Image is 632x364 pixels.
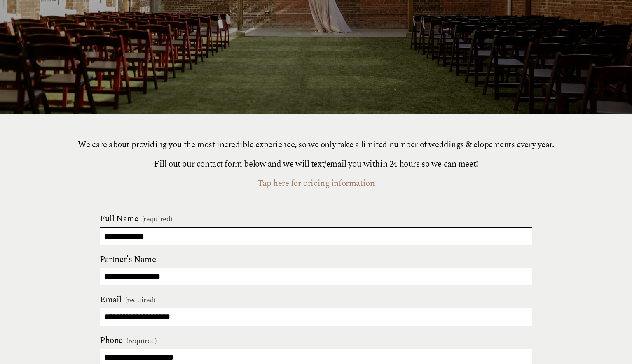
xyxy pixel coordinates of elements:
span: (required) [125,295,155,306]
span: (required) [126,337,156,345]
span: Full Name [100,213,138,225]
a: Tap here for pricing information [257,177,375,190]
span: (required) [142,214,172,225]
span: Partner's Name [100,253,156,266]
span: Email [100,294,122,306]
span: Phone [100,334,123,347]
p: Fill out our contact form below and we will text/email you within 24 hours so we can meet! [51,158,580,171]
p: We care about providing you the most incredible experience, so we only take a limited number of w... [51,139,580,151]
